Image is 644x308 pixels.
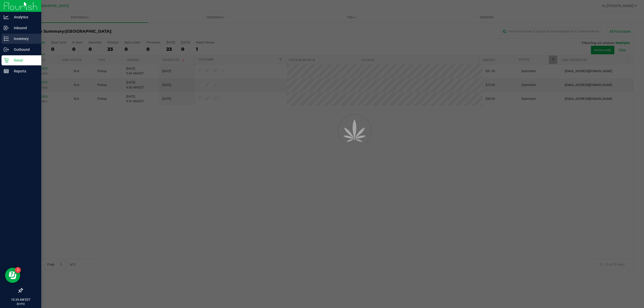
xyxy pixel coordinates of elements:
inline-svg: Retail [4,58,9,63]
p: Outbound [9,47,39,53]
p: [DATE] [2,302,39,306]
inline-svg: Inbound [4,25,9,30]
inline-svg: Reports [4,69,9,74]
inline-svg: Analytics [4,15,9,20]
iframe: Resource center unread badge [15,267,21,273]
p: Retail [9,57,39,63]
p: Inventory [9,36,39,42]
iframe: Resource center [5,268,20,283]
p: Inbound [9,25,39,31]
inline-svg: Inventory [4,36,9,41]
p: 10:34 AM EDT [2,297,39,302]
inline-svg: Outbound [4,47,9,52]
p: Analytics [9,14,39,20]
p: Reports [9,68,39,74]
